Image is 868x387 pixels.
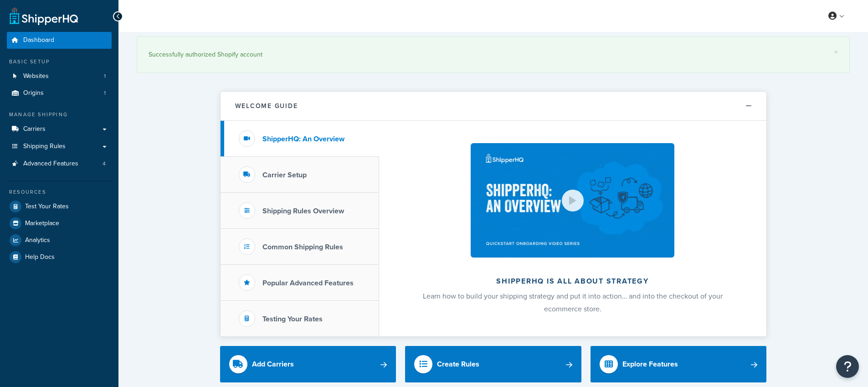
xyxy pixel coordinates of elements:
a: Create Rules [405,346,581,382]
a: × [834,48,838,56]
li: Advanced Features [7,155,112,172]
span: Shipping Rules [23,143,66,150]
a: Dashboard [7,32,112,49]
div: Explore Features [622,358,678,371]
h3: Common Shipping Rules [262,243,343,251]
span: Test Your Rates [25,203,69,211]
span: Websites [23,72,49,80]
span: Advanced Features [23,160,78,168]
a: Origins1 [7,85,112,102]
div: Resources [7,188,112,196]
a: Test Your Rates [7,198,112,215]
span: Learn how to build your shipping strategy and put it into action… and into the checkout of your e... [423,291,723,314]
a: Marketplace [7,215,112,232]
a: Advanced Features4 [7,155,112,172]
a: Add Carriers [220,346,396,382]
span: Dashboard [23,36,54,44]
a: Websites1 [7,68,112,85]
img: ShipperHQ is all about strategy [471,143,674,258]
span: 1 [104,89,106,97]
h2: ShipperHQ is all about strategy [403,277,742,285]
div: Successfully authorized Shopify account [149,48,838,61]
h2: Welcome Guide [235,103,298,109]
h3: ShipperHQ: An Overview [262,135,344,143]
h3: Carrier Setup [262,171,307,179]
span: Help Docs [25,253,55,261]
span: Analytics [25,237,50,244]
h3: Shipping Rules Overview [262,207,344,215]
a: Explore Features [591,346,767,382]
li: Websites [7,68,112,85]
li: Origins [7,85,112,102]
a: Carriers [7,121,112,138]
span: Origins [23,89,44,97]
span: Carriers [23,125,46,133]
h3: Testing Your Rates [262,315,323,323]
a: Shipping Rules [7,138,112,155]
div: Add Carriers [252,358,294,371]
button: Open Resource Center [836,355,859,378]
div: Manage Shipping [7,111,112,119]
a: Help Docs [7,249,112,265]
button: Welcome Guide [221,92,766,121]
a: Analytics [7,232,112,248]
h3: Popular Advanced Features [262,279,354,287]
span: Marketplace [25,220,59,227]
div: Create Rules [437,358,479,371]
span: 1 [104,72,106,80]
div: Basic Setup [7,58,112,66]
span: 4 [103,160,106,168]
